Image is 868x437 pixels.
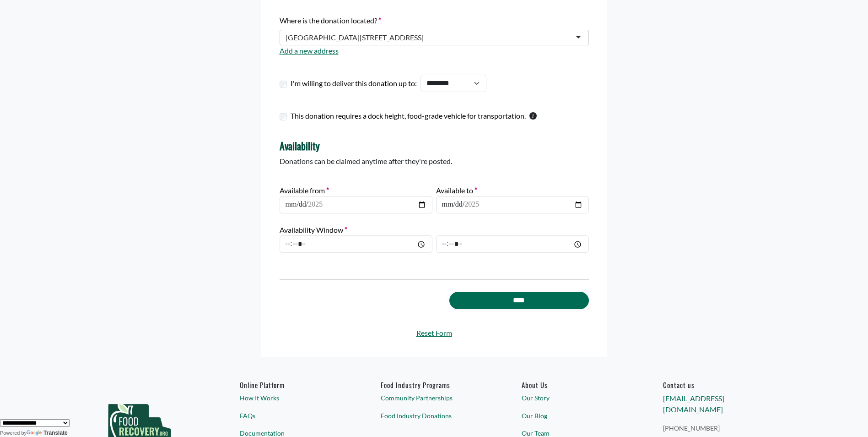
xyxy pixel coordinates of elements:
a: [EMAIL_ADDRESS][DOMAIN_NAME] [663,394,724,414]
label: Available from [280,185,329,196]
img: Google Translate [27,430,43,437]
a: Reset Form [280,328,589,339]
a: About Us [522,381,628,389]
a: Translate [27,430,68,436]
h6: Online Platform [240,381,346,389]
svg: This checkbox should only be used by warehouses donating more than one pallet of product. [529,112,537,120]
a: How It Works [240,393,346,403]
a: FAQs [240,411,346,421]
label: Where is the donation located? [280,15,381,26]
h6: Contact us [663,381,770,389]
a: Add a new address [280,46,339,55]
a: Food Industry Donations [381,411,487,421]
a: Community Partnerships [381,393,487,403]
a: Our Blog [522,411,628,421]
h4: Availability [280,140,589,152]
p: Donations can be claimed anytime after they're posted. [280,156,589,167]
div: [GEOGRAPHIC_DATA][STREET_ADDRESS] [286,33,424,42]
label: Available to [436,185,477,196]
label: This donation requires a dock height, food-grade vehicle for transportation. [291,110,526,121]
label: I'm willing to deliver this donation up to: [291,78,417,89]
h6: Food Industry Programs [381,381,487,389]
a: Our Story [522,393,628,403]
label: Availability Window [280,224,347,235]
